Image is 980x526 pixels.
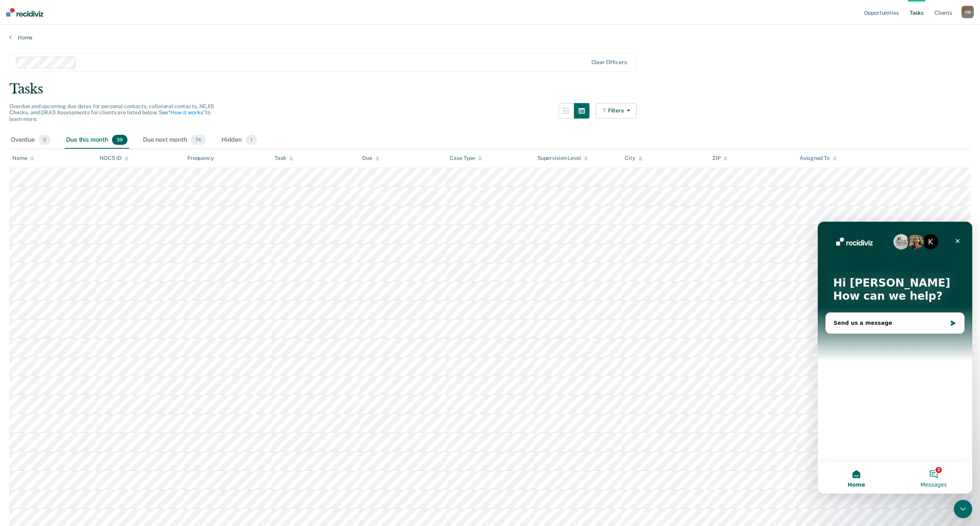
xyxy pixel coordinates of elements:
span: 74 [191,135,206,145]
div: Frequency [187,155,214,161]
div: V M [961,6,974,18]
span: 0 [39,135,51,145]
a: Home [9,34,971,41]
div: Task [275,155,293,161]
div: Assigned To [800,155,836,161]
span: 39 [112,135,127,145]
button: Filters [596,103,637,119]
div: Name [12,155,34,161]
div: Clear officers [591,59,627,66]
div: Overdue0 [9,132,52,149]
div: Hidden1 [220,132,258,149]
div: Due next month74 [141,132,207,149]
div: Tasks [9,81,971,97]
iframe: Intercom live chat [954,500,972,518]
div: Supervision Level [537,155,588,161]
span: 1 [246,135,257,145]
iframe: Intercom live chat [818,222,972,494]
a: “How it works” [168,109,205,115]
button: VM [961,6,974,18]
div: ZIP [712,155,728,161]
div: Due this month39 [65,132,129,149]
div: NDCS ID [100,155,128,161]
div: Due [362,155,379,161]
div: Case Type [450,155,482,161]
span: Overdue and upcoming due dates for personal contacts, collateral contacts, NCJIS Checks, and ORAS... [9,103,214,122]
div: City [625,155,642,161]
img: Recidiviz [6,8,43,17]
